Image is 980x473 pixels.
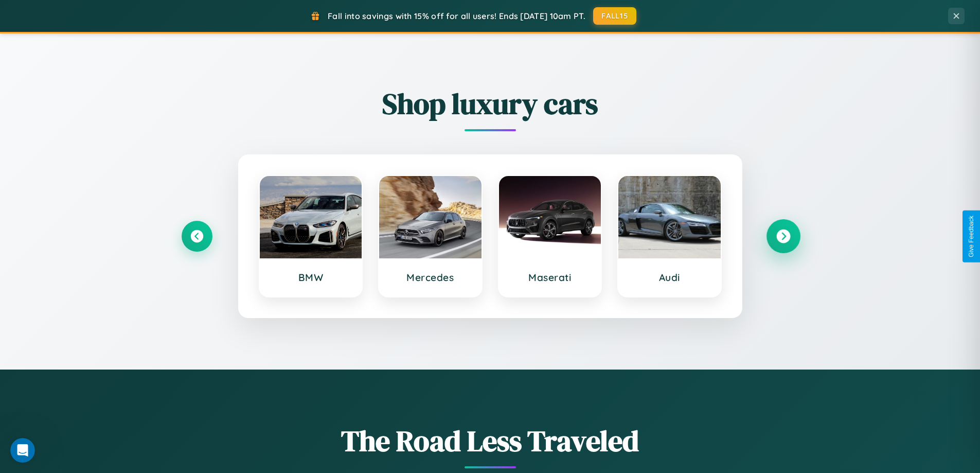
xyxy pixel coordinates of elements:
iframe: Intercom live chat [10,438,35,463]
h3: Audi [629,271,710,284]
button: FALL15 [593,7,636,25]
h3: BMW [270,271,352,284]
h3: Mercedes [389,271,471,284]
div: Give Feedback [968,216,975,257]
h2: Shop luxury cars [182,84,799,124]
h3: Maserati [509,271,591,284]
span: Fall into savings with 15% off for all users! Ends [DATE] 10am PT. [328,11,585,21]
h1: The Road Less Traveled [182,421,799,461]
